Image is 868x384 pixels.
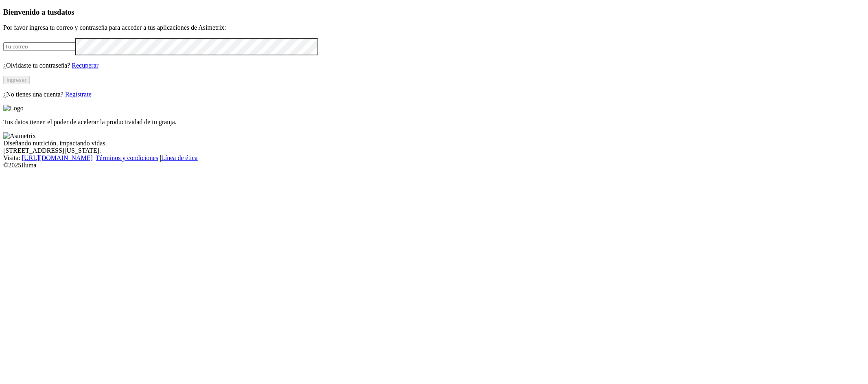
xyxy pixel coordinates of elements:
[3,162,865,169] div: © 2025 Iluma
[3,154,865,162] div: Visita : | |
[3,118,865,126] p: Tus datos tienen el poder de acelerar la productividad de tu granja.
[22,154,93,161] a: [URL][DOMAIN_NAME]
[96,154,158,161] a: Términos y condiciones
[3,24,865,31] p: Por favor ingresa tu correo y contraseña para acceder a tus aplicaciones de Asimetrix:
[3,42,75,51] input: Tu correo
[3,76,30,84] button: Ingresar
[161,154,198,161] a: Línea de ética
[57,8,74,16] span: datos
[3,62,865,69] p: ¿Olvidaste tu contraseña?
[3,91,865,98] p: ¿No tienes una cuenta?
[72,62,98,69] a: Recuperar
[3,8,865,17] h3: Bienvenido a tus
[3,132,36,140] img: Asimetrix
[65,91,92,98] a: Regístrate
[3,105,24,112] img: Logo
[3,147,865,154] div: [STREET_ADDRESS][US_STATE].
[3,140,865,147] div: Diseñando nutrición, impactando vidas.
